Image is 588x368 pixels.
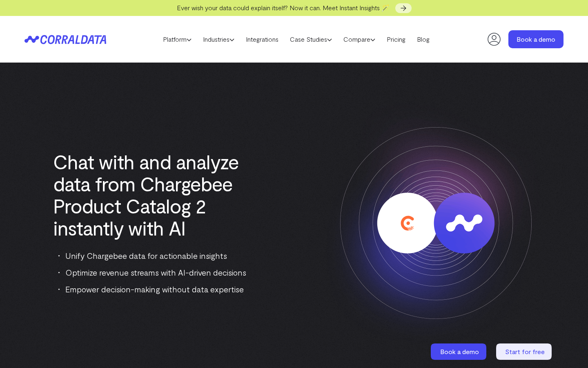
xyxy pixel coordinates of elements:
[440,348,479,355] span: Book a demo
[157,33,197,45] a: Platform
[58,266,251,279] li: Optimize revenue streams with AI-driven decisions
[177,4,390,11] span: Ever wish your data could explain itself? Now it can. Meet Instant Insights 🪄
[496,343,553,360] a: Start for free
[338,33,381,45] a: Compare
[240,33,284,45] a: Integrations
[58,283,251,296] li: Empower decision-making without data expertise
[58,249,251,262] li: Unify Chargebee data for actionable insights
[53,150,251,239] h1: Chat with and analyze data from Chargebee Product Catalog 2 instantly with AI
[381,33,411,45] a: Pricing
[431,343,488,360] a: Book a demo
[284,33,338,45] a: Case Studies
[508,30,563,48] a: Book a demo
[505,348,545,355] span: Start for free
[197,33,240,45] a: Industries
[411,33,435,45] a: Blog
